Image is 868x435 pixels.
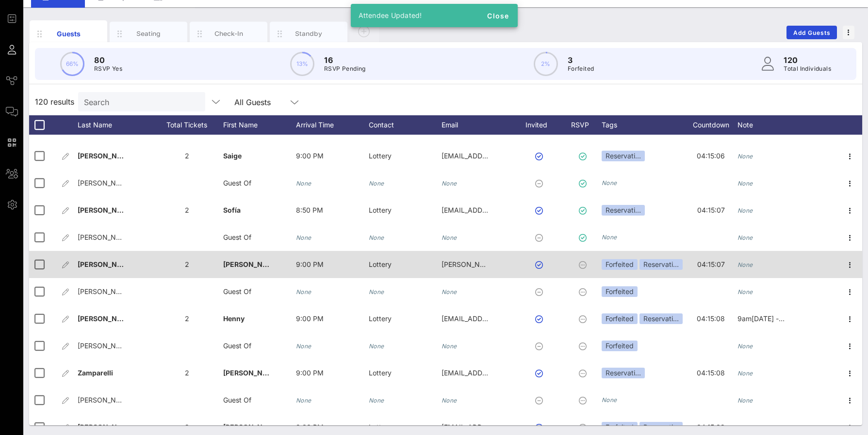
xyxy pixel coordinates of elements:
[442,314,558,323] span: [EMAIL_ADDRESS][DOMAIN_NAME]
[287,29,330,38] div: Standby
[78,233,133,241] span: [PERSON_NAME]
[568,54,594,66] p: 3
[296,152,324,160] span: 9:00 PM
[223,152,242,160] span: Saige
[359,11,422,19] span: Attendee Updated!
[442,152,558,160] span: [EMAIL_ADDRESS][DOMAIN_NAME]
[684,115,737,135] div: Countdown
[442,423,558,431] span: [EMAIL_ADDRESS][DOMAIN_NAME]
[296,288,311,295] i: None
[602,368,645,378] div: Reservati…
[207,29,250,38] div: Check-In
[697,262,725,267] span: 04:15:07
[296,234,311,241] i: None
[442,180,457,187] i: None
[697,316,725,322] span: 04:15:08
[514,115,568,135] div: Invited
[78,152,135,160] span: [PERSON_NAME]
[223,423,280,431] span: [PERSON_NAME]
[442,342,457,350] i: None
[324,54,366,66] p: 16
[150,359,223,387] div: 2
[369,260,392,268] span: Lottery
[78,287,133,295] span: [PERSON_NAME]
[296,342,311,350] i: None
[78,396,133,404] span: [PERSON_NAME]
[369,369,392,377] span: Lottery
[786,26,837,39] button: Add Guests
[296,369,324,377] span: 9:00 PM
[150,251,223,278] div: 2
[150,115,223,135] div: Total Tickets
[369,423,392,431] span: Lottery
[223,287,251,295] span: Guest Of
[369,180,384,187] i: None
[78,314,135,323] span: [PERSON_NAME]
[737,207,753,214] i: None
[223,233,251,241] span: Guest Of
[296,115,369,135] div: Arrival Time
[234,98,271,107] div: All Guests
[602,313,638,324] div: Forfeited
[697,153,725,159] span: 04:15:06
[639,422,683,433] div: Reservati…
[602,341,638,351] div: Forfeited
[223,396,251,404] span: Guest Of
[737,397,753,404] i: None
[602,205,645,216] div: Reservati…
[127,29,170,38] div: Seating
[737,342,753,350] i: None
[223,369,280,377] span: [PERSON_NAME]
[737,288,753,295] i: None
[737,153,753,160] i: None
[223,179,251,187] span: Guest Of
[296,397,311,404] i: None
[737,115,810,135] div: Note
[369,234,384,241] i: None
[602,259,638,270] div: Forfeited
[369,314,392,323] span: Lottery
[47,29,90,39] div: Guests
[784,54,831,66] p: 120
[369,206,392,214] span: Lottery
[229,92,306,111] div: All Guests
[697,370,725,376] span: 04:15:08
[78,115,150,135] div: Last Name
[78,423,135,431] span: [PERSON_NAME]
[223,342,251,350] span: Guest Of
[487,12,510,20] span: Close
[296,423,324,431] span: 9:00 PM
[369,152,392,160] span: Lottery
[150,142,223,170] div: 2
[223,314,245,323] span: Henny
[296,206,323,214] span: 8:50 PM
[369,342,384,350] i: None
[324,64,366,74] p: RSVP Pending
[442,397,457,404] i: None
[793,29,831,36] span: Add Guests
[602,233,617,241] i: None
[737,370,753,377] i: None
[78,179,133,187] span: [PERSON_NAME]
[78,369,113,377] span: Zamparelli
[442,369,558,377] span: [EMAIL_ADDRESS][DOMAIN_NAME]
[223,115,296,135] div: First Name
[697,424,725,430] span: 04:15:09
[697,207,725,213] span: 04:15:07
[568,115,602,135] div: RSVP
[369,115,442,135] div: Contact
[602,151,645,161] div: Reservati…
[35,96,74,108] span: 120 results
[602,115,684,135] div: Tags
[150,197,223,224] div: 2
[737,424,753,431] i: None
[737,234,753,241] i: None
[737,261,753,268] i: None
[442,115,514,135] div: Email
[78,260,135,268] span: [PERSON_NAME]
[602,396,617,404] i: None
[223,260,280,268] span: [PERSON_NAME]
[639,259,683,270] div: Reservati…
[94,64,122,74] p: RSVP Yes
[78,342,133,350] span: [PERSON_NAME]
